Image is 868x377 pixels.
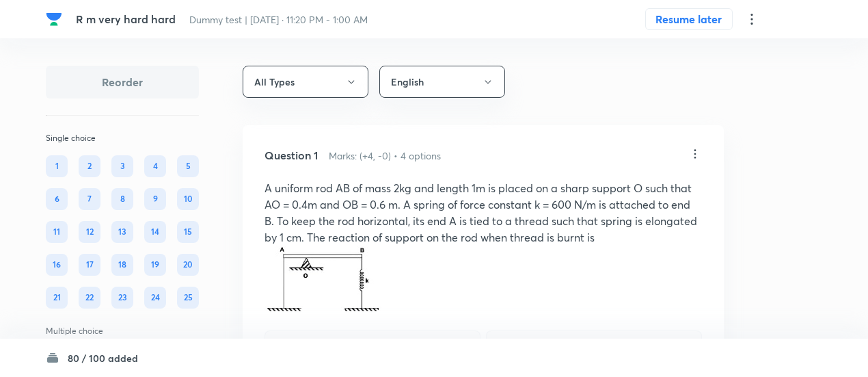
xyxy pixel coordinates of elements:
[265,147,318,164] h5: Question 1
[46,325,199,337] p: Multiple choice
[144,254,166,276] div: 19
[76,12,176,26] span: R m very hard hard
[79,221,100,243] div: 12
[79,254,100,276] div: 17
[111,254,133,276] div: 18
[46,66,199,99] button: Reorder
[144,287,166,309] div: 24
[189,13,368,26] span: Dummy test | [DATE] · 11:20 PM - 1:00 AM
[79,287,100,309] div: 22
[68,351,138,365] h6: 80 / 100 added
[243,66,368,98] button: All Types
[177,254,199,276] div: 20
[177,287,199,309] div: 25
[329,148,441,163] h6: Marks: (+4, -0) • 4 options
[46,11,62,27] img: Company Logo
[46,11,65,27] a: Company Logo
[144,155,166,177] div: 4
[111,287,133,309] div: 23
[46,287,68,309] div: 21
[177,221,199,243] div: 15
[265,246,381,315] img: 1.jpg
[111,221,133,243] div: 13
[265,180,702,246] p: A uniform rod AB of mass 2kg and length 1m is placed on a sharp support O such that AO = 0.4m and...
[144,188,166,210] div: 9
[111,155,133,177] div: 3
[46,221,68,243] div: 11
[144,221,166,243] div: 14
[46,254,68,276] div: 16
[46,132,199,144] p: Single choice
[379,66,505,98] button: English
[177,188,199,210] div: 10
[177,155,199,177] div: 5
[645,8,733,30] button: Resume later
[46,155,68,177] div: 1
[79,155,100,177] div: 2
[46,188,68,210] div: 6
[79,188,100,210] div: 7
[111,188,133,210] div: 8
